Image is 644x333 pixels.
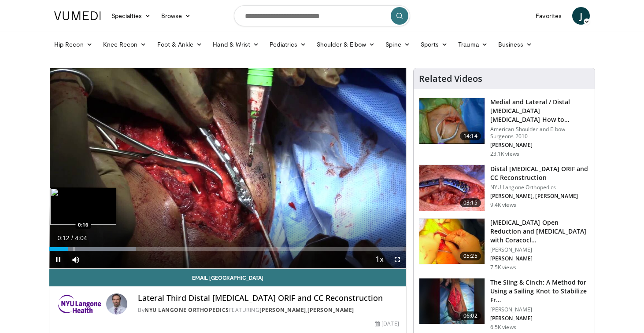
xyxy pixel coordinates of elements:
span: 05:25 [460,252,481,260]
p: 6.5K views [490,324,516,331]
a: 14:14 Medial and Lateral / Distal [MEDICAL_DATA] [MEDICAL_DATA] How to Manage the Ends American S... [419,98,589,157]
span: 0:12 [57,234,69,242]
span: 03:15 [460,198,481,207]
img: 975f9b4a-0628-4e1f-be82-64e786784faa.jpg.150x105_q85_crop-smart_upscale.jpg [419,165,485,211]
button: Fullscreen [389,251,406,268]
a: Browse [156,7,196,25]
p: American Shoulder and Elbow Surgeons 2010 [490,126,589,140]
span: 06:02 [460,311,481,320]
img: NYU Langone Orthopedics [56,293,103,315]
a: 06:02 The Sling & Cinch: A Method for Using a Sailing Knot to Stabilize Fr… [PERSON_NAME] [PERSON... [419,278,589,331]
h3: Medial and Lateral / Distal [MEDICAL_DATA] [MEDICAL_DATA] How to Manage the Ends [490,98,589,124]
a: Business [493,36,538,53]
span: 14:14 [460,132,481,140]
h4: Lateral Third Distal [MEDICAL_DATA] ORIF and CC Reconstruction [138,293,399,303]
a: NYU Langone Orthopedics [144,306,229,314]
a: 05:25 [MEDICAL_DATA] Open Reduction and [MEDICAL_DATA] with Coracocl… [PERSON_NAME] [PERSON_NAME]... [419,218,589,271]
a: Sports [415,36,453,53]
a: Hip Recon [49,36,98,53]
a: Foot & Ankle [152,36,208,53]
span: 4:04 [75,234,87,242]
a: [PERSON_NAME] [307,306,354,314]
button: Pause [49,251,67,268]
span: / [71,234,73,242]
div: [DATE] [375,320,399,328]
p: [PERSON_NAME] [490,246,589,253]
p: 23.1K views [490,150,519,157]
img: VuMedi Logo [54,11,101,20]
img: 7469cecb-783c-4225-a461-0115b718ad32.150x105_q85_crop-smart_upscale.jpg [419,278,485,324]
img: Avatar [106,293,127,315]
h3: Distal [MEDICAL_DATA] ORIF and CC Reconstruction [490,165,589,182]
a: Specialties [106,7,156,25]
img: d03f9492-8e94-45ae-897b-284f95b476c7.150x105_q85_crop-smart_upscale.jpg [419,219,485,264]
img: millet_1.png.150x105_q85_crop-smart_upscale.jpg [419,98,485,144]
p: [PERSON_NAME], [PERSON_NAME] [490,193,589,200]
img: image.jpeg [50,188,116,225]
a: Shoulder & Elbow [311,36,380,53]
p: 9.4K views [490,201,516,209]
a: Pediatrics [264,36,311,53]
button: Playback Rate [371,251,389,268]
p: NYU Langone Orthopedics [490,184,589,191]
a: Email [GEOGRAPHIC_DATA] [49,269,406,286]
h3: [MEDICAL_DATA] Open Reduction and [MEDICAL_DATA] with Coracocl… [490,218,589,245]
a: Spine [380,36,415,53]
a: Favorites [530,7,567,25]
p: [PERSON_NAME] [490,306,589,313]
button: Mute [67,251,85,268]
a: [PERSON_NAME] [259,306,306,314]
div: Progress Bar [49,247,406,251]
a: Knee Recon [98,36,152,53]
h4: Related Videos [419,73,482,84]
a: J [572,7,590,25]
video-js: Video Player [49,68,406,269]
p: 7.5K views [490,264,516,271]
a: 03:15 Distal [MEDICAL_DATA] ORIF and CC Reconstruction NYU Langone Orthopedics [PERSON_NAME], [PE... [419,165,589,211]
p: [PERSON_NAME] [490,142,589,149]
div: By FEATURING , [138,306,399,314]
h3: The Sling & Cinch: A Method for Using a Sailing Knot to Stabilize Fr… [490,278,589,304]
p: [PERSON_NAME] [490,315,589,322]
input: Search topics, interventions [234,5,410,26]
a: Trauma [453,36,493,53]
p: [PERSON_NAME] [490,255,589,262]
a: Hand & Wrist [207,36,264,53]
